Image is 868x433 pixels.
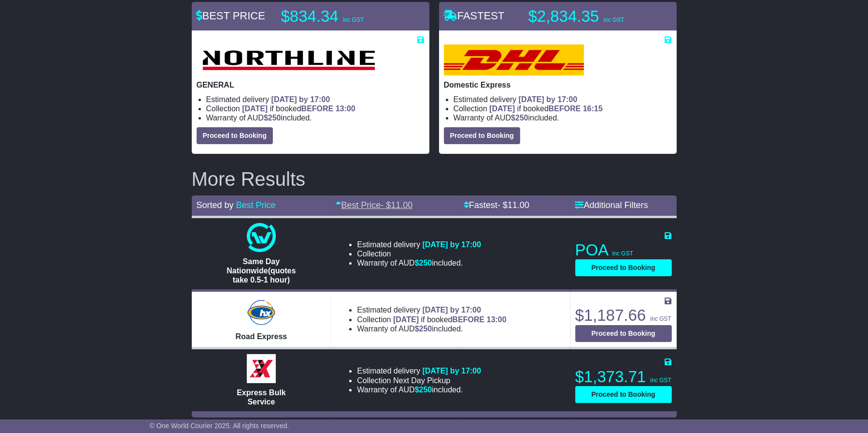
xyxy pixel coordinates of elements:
[419,386,432,394] span: 250
[391,200,413,210] span: 11.00
[575,325,672,342] button: Proceed to Booking
[357,376,481,385] li: Collection
[357,324,506,333] li: Warranty of AUD included.
[452,315,484,324] span: BEFORE
[393,315,506,324] span: if booked
[197,127,273,144] button: Proceed to Booking
[236,200,276,210] a: Best Price
[357,366,481,375] li: Estimated delivery
[422,367,481,375] span: [DATE] by 17:00
[489,105,515,113] span: [DATE]
[237,388,285,406] span: Express Bulk Service
[575,200,648,210] a: Additional Filters
[247,354,276,383] img: Border Express: Express Bulk Service
[264,114,281,122] span: $
[583,105,603,113] span: 16:15
[206,113,425,122] li: Warranty of AUD included.
[419,325,432,333] span: 250
[227,257,296,284] span: Same Day Nationwide(quotes take 0.5-1 hour)
[415,259,432,267] span: $
[489,105,602,113] span: if booked
[419,259,432,267] span: 250
[150,422,289,430] span: © One World Courier 2025. All rights reserved.
[357,258,481,268] li: Warranty of AUD included.
[236,332,287,341] span: Road Express
[268,114,281,122] span: 250
[336,200,413,210] a: Best Price- $11.00
[206,104,425,113] li: Collection
[357,305,506,314] li: Estimated delivery
[575,240,672,260] p: POA
[197,200,234,210] span: Sorted by
[519,95,578,104] span: [DATE] by 17:00
[197,10,265,22] span: BEST PRICE
[422,240,481,249] span: [DATE] by 17:00
[197,80,425,90] p: GENERAL
[281,7,402,26] p: $834.34
[444,10,505,22] span: FASTEST
[498,200,529,210] span: - $
[343,16,364,23] span: inc GST
[357,315,506,324] li: Collection
[487,315,507,324] span: 13:00
[192,168,677,190] h2: More Results
[415,386,432,394] span: $
[336,105,356,113] span: 13:00
[528,7,649,26] p: $2,834.35
[357,249,481,258] li: Collection
[357,385,481,394] li: Warranty of AUD included.
[415,325,432,333] span: $
[511,114,528,122] span: $
[650,315,671,322] span: inc GST
[206,95,425,104] li: Estimated delivery
[444,45,584,75] img: DHL: Domestic Express
[454,113,672,122] li: Warranty of AUD included.
[508,200,529,210] span: 11.00
[454,104,672,113] li: Collection
[247,223,276,252] img: One World Courier: Same Day Nationwide(quotes take 0.5-1 hour)
[650,377,671,384] span: inc GST
[242,105,268,113] span: [DATE]
[575,367,672,387] p: $1,373.71
[515,114,528,122] span: 250
[454,95,672,104] li: Estimated delivery
[575,386,672,403] button: Proceed to Booking
[393,315,419,324] span: [DATE]
[245,298,277,327] img: Hunter Express: Road Express
[464,200,529,210] a: Fastest- $11.00
[444,80,672,90] p: Domestic Express
[603,16,624,23] span: inc GST
[444,127,520,144] button: Proceed to Booking
[301,105,334,113] span: BEFORE
[197,45,381,75] img: Northline Distribution: GENERAL
[242,105,355,113] span: if booked
[271,95,330,104] span: [DATE] by 17:00
[381,200,413,210] span: - $
[575,306,672,325] p: $1,187.66
[575,259,672,276] button: Proceed to Booking
[549,105,581,113] span: BEFORE
[612,250,633,257] span: inc GST
[393,376,450,385] span: Next Day Pickup
[422,306,481,314] span: [DATE] by 17:00
[357,240,481,249] li: Estimated delivery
